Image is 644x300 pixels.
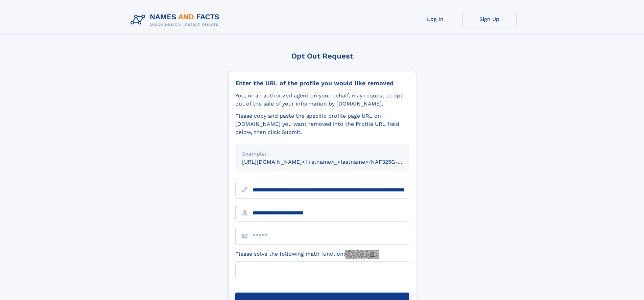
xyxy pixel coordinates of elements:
[242,159,422,165] small: [URL][DOMAIN_NAME]<firstname>_<lastname>/NAF325G-xxxxxxxx
[462,11,517,27] a: Sign Up
[235,250,379,259] label: Please solve the following math function:
[235,79,409,87] div: Enter the URL of the profile you would like removed
[235,92,409,108] div: You, or an authorized agent on your behalf, may request to opt-out of the sale of your informatio...
[235,112,409,136] div: Please copy and paste the specific profile page URL on [DOMAIN_NAME] you want removed into the Pr...
[242,150,402,158] div: Example:
[128,11,225,29] img: Logo Names and Facts
[408,11,462,27] a: Log In
[228,52,416,60] div: Opt Out Request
